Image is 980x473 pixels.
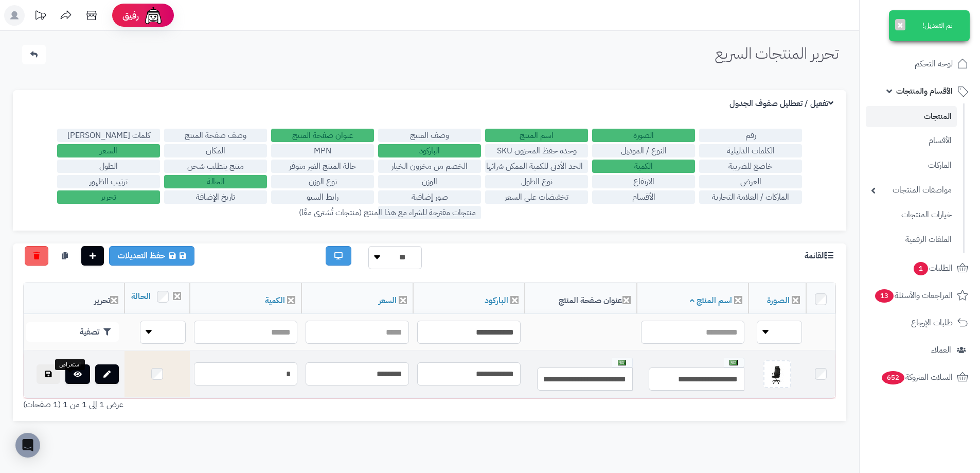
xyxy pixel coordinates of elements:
label: الخصم من مخزون الخيار [378,160,481,173]
a: خيارات المنتجات [866,204,957,226]
a: مواصفات المنتجات [866,179,957,201]
h3: تفعيل / تعطليل صفوف الجدول [729,99,836,109]
a: اسم المنتج [690,294,732,307]
label: المكان [164,144,267,157]
div: استعراض [55,359,85,371]
label: تخفيضات على السعر [485,190,588,204]
a: الحالة [131,290,151,303]
img: العربية [618,360,626,365]
span: المراجعات والأسئلة [874,288,953,303]
div: عرض 1 إلى 1 من 1 (1 صفحات) [15,399,430,411]
label: الطول [57,160,160,173]
span: السلات المتروكة [881,370,953,384]
th: تحرير [24,283,124,314]
span: 13 [875,289,894,303]
label: MPN [271,144,374,157]
label: الأقسام [592,190,695,204]
a: تحديثات المنصة [27,5,53,28]
label: وصف صفحة المنتج [164,129,267,142]
a: الباركود [485,294,508,307]
label: نوع الوزن [271,175,374,188]
a: حفظ التعديلات [109,246,194,266]
label: تحرير [57,190,160,204]
label: الكمية [592,160,695,173]
label: وصف المنتج [378,129,481,142]
a: الكمية [265,294,285,307]
label: نوع الطول [485,175,588,188]
th: عنوان صفحة المنتج [525,283,636,314]
span: 652 [882,371,904,384]
a: الأقسام [866,130,957,152]
label: خاضع للضريبة [699,160,802,173]
label: الارتفاع [592,175,695,188]
label: النوع / الموديل [592,144,695,157]
label: منتجات مقترحة للشراء مع هذا المنتج (منتجات تُشترى معًا) [378,206,481,219]
label: رقم [699,129,802,142]
button: × [895,19,905,30]
label: الحد الأدنى للكمية الممكن شرائها [485,160,588,173]
label: حالة المنتج الغير متوفر [271,160,374,173]
label: ترتيب الظهور [57,175,160,188]
span: الأقسام والمنتجات [896,84,953,98]
label: رابط السيو [271,190,374,204]
a: السلات المتروكة652 [866,365,974,390]
label: كلمات [PERSON_NAME] [57,129,160,142]
label: الصورة [592,129,695,142]
img: ai-face.png [143,5,164,26]
label: الكلمات الدليلية [699,144,802,157]
button: تصفية [26,322,119,342]
a: العملاء [866,338,974,362]
img: العربية [729,360,738,365]
label: السعر [57,144,160,157]
span: رفيق [122,9,139,22]
div: Open Intercom Messenger [15,433,40,458]
label: الحالة [164,175,267,188]
a: الماركات [866,154,957,177]
label: الباركود [378,144,481,157]
a: السعر [379,294,397,307]
span: العملاء [931,343,951,357]
h3: القائمة [805,251,836,261]
div: تم التعديل! [889,10,970,41]
span: 1 [914,262,928,275]
label: العرض [699,175,802,188]
label: الوزن [378,175,481,188]
span: الطلبات [913,261,953,275]
label: اسم المنتج [485,129,588,142]
a: المنتجات [866,106,957,127]
label: عنوان صفحة المنتج [271,129,374,142]
a: طلبات الإرجاع [866,310,974,335]
a: الصورة [767,294,790,307]
label: تاريخ الإضافة [164,190,267,204]
label: منتج يتطلب شحن [164,160,267,173]
a: الطلبات1 [866,256,974,281]
label: صور إضافية [378,190,481,204]
span: طلبات الإرجاع [911,316,953,330]
h1: تحرير المنتجات السريع [715,45,839,62]
label: وحده حفظ المخزون SKU [485,144,588,157]
a: لوحة التحكم [866,51,974,76]
span: لوحة التحكم [915,57,953,71]
a: الملفات الرقمية [866,229,957,251]
a: المراجعات والأسئلة13 [866,283,974,308]
label: الماركات / العلامة التجارية [699,190,802,204]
